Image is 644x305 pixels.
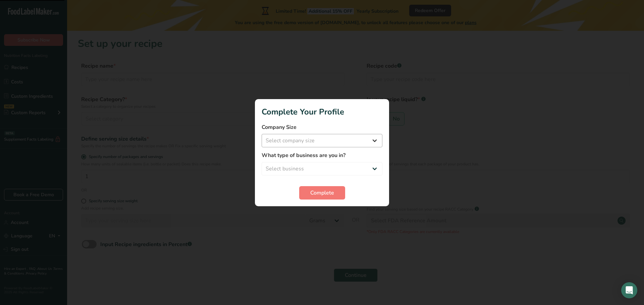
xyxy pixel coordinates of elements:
h1: Complete Your Profile [262,106,382,118]
label: Company Size [262,123,382,131]
button: Complete [299,186,345,200]
div: Open Intercom Messenger [621,282,637,298]
span: Complete [310,189,334,197]
label: What type of business are you in? [262,151,382,159]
